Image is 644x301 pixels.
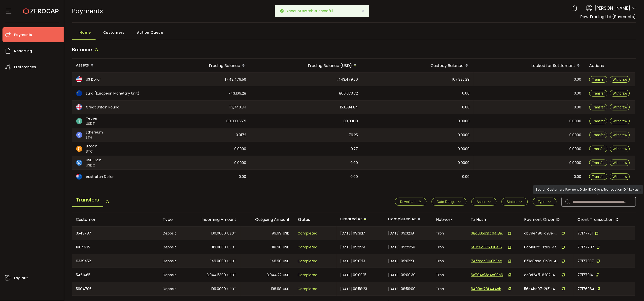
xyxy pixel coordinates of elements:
[524,259,559,264] span: 6f9d8aac-0b3c-494a-8328-e9bf1197587d
[14,31,32,38] span: Payments
[86,149,98,154] span: BTC
[592,91,605,95] span: Transfer
[149,61,250,70] div: Trading Balance
[271,244,282,250] span: 318.96
[589,173,608,180] button: Transfer
[610,90,630,97] button: Withdraw
[462,91,470,96] span: 0.00
[388,231,414,236] span: [DATE] 09:32:18
[395,198,427,206] button: Download
[613,105,627,109] span: Withdraw
[578,245,594,250] span: 77177707
[574,174,581,180] span: 0.00
[610,146,630,152] button: Withdraw
[610,118,630,124] button: Withdraw
[287,9,337,13] p: Account switch successful
[592,147,605,151] span: Transfer
[86,91,140,96] span: Euro (European Monetary Unit)
[76,132,82,138] img: eth_portfolio.svg
[72,7,103,15] span: Payments
[580,14,636,20] span: Raw Trading Ltd (Payments)
[595,5,631,11] span: [PERSON_NAME]
[388,286,416,292] span: [DATE] 08:59:09
[227,118,246,124] span: 80,833.6671
[574,104,581,110] span: 0.00
[574,77,581,82] span: 0.00
[520,217,574,222] div: Payment Order ID
[76,160,82,166] img: usdc_portfolio.svg
[298,231,318,236] span: Completed
[86,116,98,121] span: Tether
[340,244,367,250] span: [DATE] 09:29:41
[339,91,358,96] span: 866,073.72
[384,215,432,224] div: Completed At
[340,286,367,292] span: [DATE] 08:58:23
[72,61,149,70] div: Assets
[613,77,627,81] span: Withdraw
[283,272,290,278] span: USD
[236,132,246,138] span: 0.0172
[86,174,114,179] span: Australian Dollar
[613,161,627,165] span: Withdraw
[250,61,362,70] div: Trading Balance (USD)
[502,198,528,206] button: Status
[610,173,630,180] button: Withdraw
[351,174,358,180] span: 0.00
[283,244,290,250] span: USD
[80,28,91,37] span: Home
[432,254,467,268] div: Tron
[574,91,581,96] span: 0.00
[159,227,187,240] div: Deposit
[235,160,246,166] span: 0.0000
[533,185,643,194] div: Search Customer / Payment Order ID / Client Transaction ID / Tx Hash
[14,274,28,282] span: Log out
[159,282,187,296] div: Deposit
[589,104,608,110] button: Transfer
[610,160,630,166] button: Withdraw
[524,231,559,236] span: db79e486-d93e-407b-8503-999a02916ae3
[578,286,595,292] span: 77176964
[349,132,358,138] span: 79.25
[283,231,290,236] span: USD
[613,147,627,151] span: Withdraw
[592,77,605,81] span: Transfer
[524,286,559,292] span: 56c4be97-2f51-4c6e-b19c-72f2d57932d0
[211,258,226,264] span: 149.0000
[228,231,237,236] span: USDT
[337,215,384,224] div: Created At
[613,133,627,137] span: Withdraw
[388,244,415,250] span: [DATE] 09:29:58
[570,132,581,138] span: 0.0000
[228,258,237,264] span: USDT
[589,76,608,83] button: Transfer
[298,286,318,292] span: Completed
[72,217,159,222] div: Customer
[432,217,467,222] div: Network
[283,286,290,292] span: USD
[589,132,608,138] button: Transfer
[477,200,485,204] span: Asset
[298,258,318,264] span: Completed
[230,104,246,110] span: 113,740.34
[229,91,246,96] span: 743,169.28
[76,146,82,152] img: btc_portfolio.svg
[211,244,226,250] span: 319.0000
[76,118,82,124] img: usdt_portfolio.svg
[578,272,593,278] span: 77177014
[272,231,282,236] span: 99.99
[72,46,92,53] span: Balance
[228,286,237,292] span: USDT
[235,146,246,152] span: 0.0000
[585,63,635,68] div: Actions
[76,90,82,96] img: eur_portfolio.svg
[586,247,644,301] iframe: Chat Widget
[471,272,506,278] span: 6e1194c13e4c90e695882bf0360652f8f7fb67bfc6aeb7807dfd406aa6326c71
[72,254,159,268] div: 6339452
[432,198,467,206] button: Date Range
[159,240,187,254] div: Deposit
[211,286,226,292] span: 199.0000
[462,104,470,110] span: 0.00
[462,174,470,180] span: 0.00
[432,268,467,282] div: Tron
